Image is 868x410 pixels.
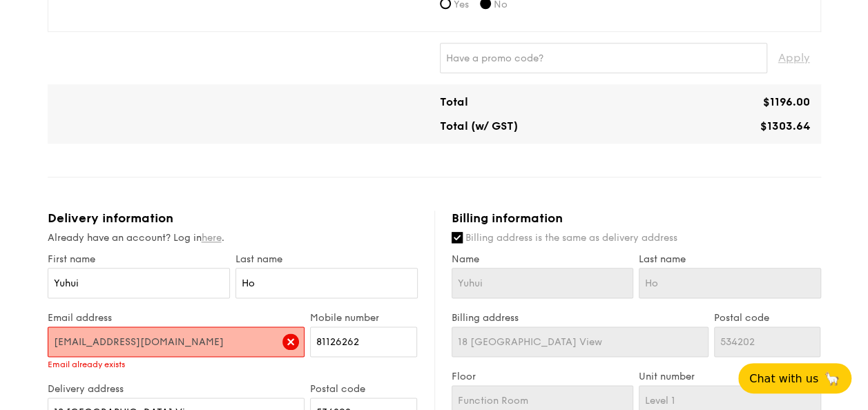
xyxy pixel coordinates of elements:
span: $1196.00 [763,95,810,108]
span: $1303.64 [760,119,810,133]
label: Postal code [714,312,821,324]
label: Name [452,253,634,265]
div: Already have an account? Log in . [48,231,418,245]
label: Postal code [310,383,417,395]
label: Floor [452,371,634,382]
label: Unit number [639,371,821,382]
img: icon-error.62b55002.svg [282,333,299,350]
input: Have a promo code? [440,43,767,73]
span: Total [440,95,468,108]
label: Last name [639,253,821,265]
label: Billing address [452,312,708,324]
span: Total (w/ GST) [440,119,518,133]
span: 🦙 [824,371,840,387]
label: Delivery address [48,383,305,395]
input: Billing address is the same as delivery address [452,232,463,243]
button: Chat with us🦙 [738,363,851,393]
label: Mobile number [310,312,417,324]
div: Email already exists [48,360,305,369]
span: Billing address is the same as delivery address [465,232,677,244]
span: Apply [778,43,810,73]
span: Delivery information [48,211,173,226]
span: Chat with us [749,372,818,385]
label: Last name [235,253,418,265]
label: First name [48,253,230,265]
a: here [202,232,222,244]
label: Email address [48,312,305,324]
span: Billing information [452,211,563,226]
